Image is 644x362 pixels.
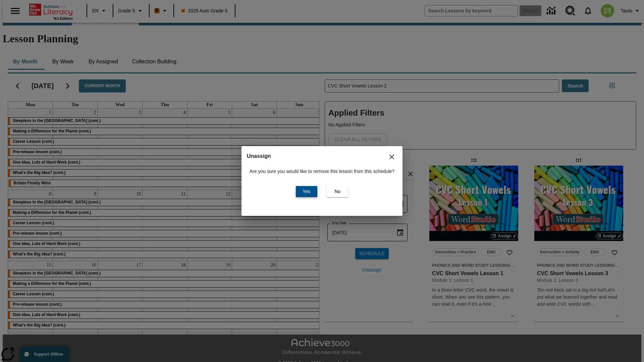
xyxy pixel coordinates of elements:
p: Are you sure you would like to remove this lesson from this schedule? [250,168,395,175]
span: Yes [303,188,310,195]
button: No [327,186,348,197]
span: No [334,188,340,195]
button: Close [384,149,400,165]
button: Yes [296,186,317,197]
h2: Unassign [247,152,397,161]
